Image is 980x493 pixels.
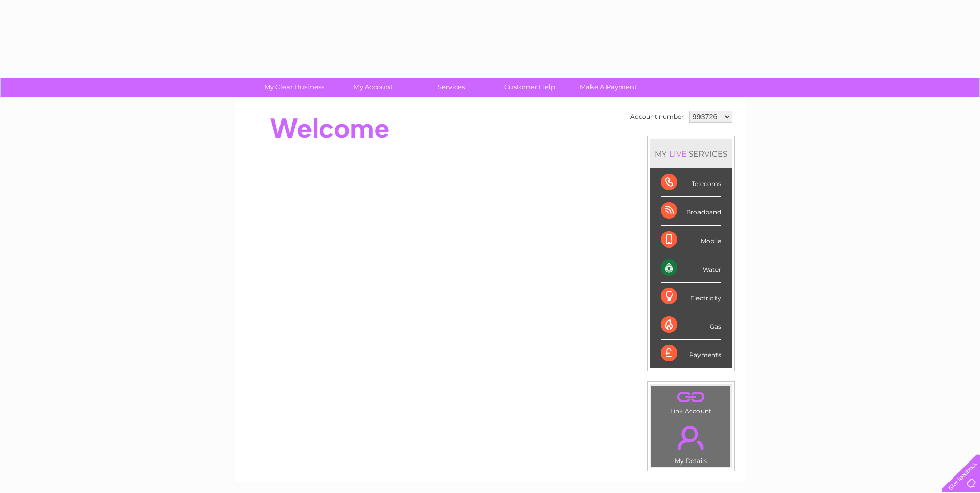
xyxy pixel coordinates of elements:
a: . [654,420,728,456]
a: My Account [330,78,415,97]
a: . [654,388,728,406]
div: Gas [661,311,721,340]
a: Customer Help [487,78,572,97]
div: Telecoms [661,168,721,197]
td: My Details [651,417,731,468]
a: Make A Payment [566,78,651,97]
div: Broadband [661,197,721,225]
td: Link Account [651,385,731,418]
td: Account number [628,108,687,126]
div: Payments [661,340,721,367]
div: Water [661,254,721,283]
div: LIVE [667,149,689,159]
a: My Clear Business [252,78,337,97]
div: Electricity [661,283,721,311]
div: Mobile [661,226,721,254]
div: MY SERVICES [650,139,732,168]
a: Services [409,78,494,97]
